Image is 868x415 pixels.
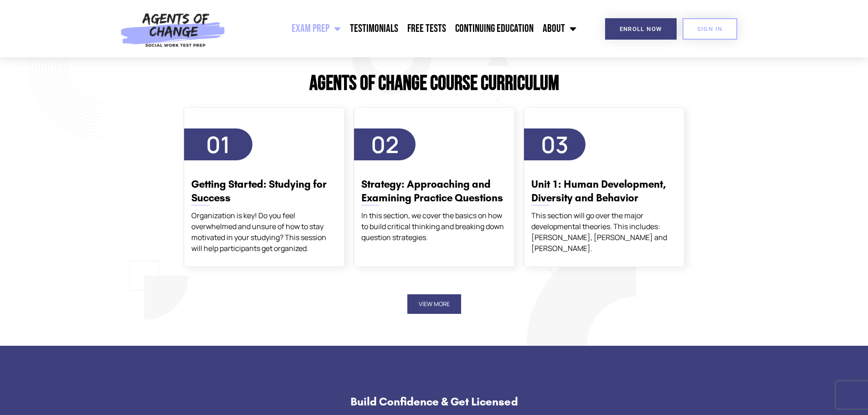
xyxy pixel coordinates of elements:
[683,18,737,40] a: SIGN IN
[403,17,451,40] a: Free Tests
[206,129,230,160] span: 01
[179,73,689,94] h2: Agents of Change Course Curriculum
[371,129,399,160] span: 02
[451,17,538,40] a: Continuing Education
[531,178,677,205] h3: Unit 1: Human Development, Diversity and Behavior
[287,17,345,40] a: Exam Prep
[531,210,677,254] div: This section will go over the major developmental theories. This includes: [PERSON_NAME], [PERSON...
[361,210,507,243] div: In this section, we cover the basics on how to build critical thinking and breaking down question...
[361,178,507,205] h3: Strategy: Approaching and Examining Practice Questions
[230,17,581,40] nav: Menu
[345,17,403,40] a: Testimonials
[407,294,461,314] button: View More
[620,26,662,32] span: Enroll Now
[191,178,337,205] h3: Getting Started: Studying for Success
[605,18,677,40] a: Enroll Now
[538,17,581,40] a: About
[50,396,818,407] h4: Build Confidence & Get Licensed
[191,210,337,254] div: Organization is key! Do you feel overwhelmed and unsure of how to stay motivated in your studying...
[541,129,569,160] span: 03
[697,26,723,32] span: SIGN IN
